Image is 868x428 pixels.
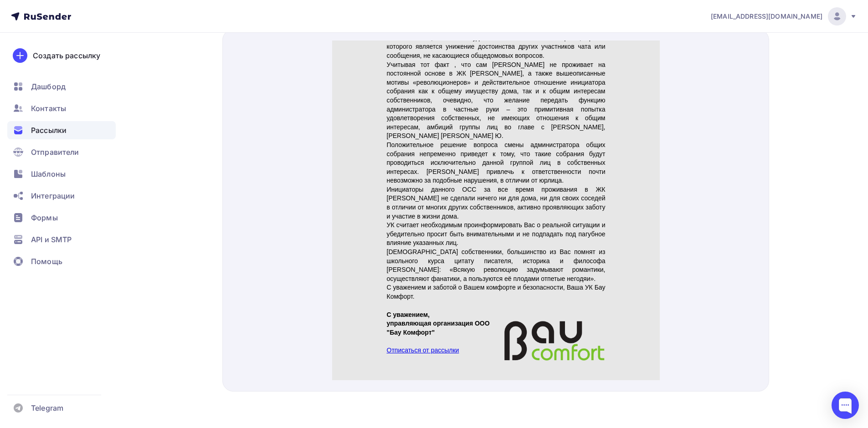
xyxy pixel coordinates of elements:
[31,125,67,136] span: Рассылки
[7,209,116,227] a: Формы
[31,234,72,245] span: API и SMTP
[7,77,116,96] a: Дашборд
[31,190,75,201] span: Интеграции
[7,165,116,183] a: Шаблоны
[7,99,116,117] a: Контакты
[31,168,66,179] span: Шаблоны
[711,7,857,25] a: [EMAIL_ADDRESS][DOMAIN_NAME]
[55,279,158,296] strong: управляющая организация ООО "Бау Комфорт"
[7,143,116,161] a: Отправители
[711,12,822,21] span: [EMAIL_ADDRESS][DOMAIN_NAME]
[55,270,98,278] strong: С уважением,
[7,121,116,139] a: Рассылки
[31,256,62,267] span: Помощь
[55,306,127,313] a: Отписаться от рассылки
[33,50,100,61] div: Создать рассылку
[31,403,63,413] span: Telegram
[31,81,66,92] span: Дашборд
[31,147,79,158] span: Отправители
[31,212,58,223] span: Формы
[31,103,66,114] span: Контакты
